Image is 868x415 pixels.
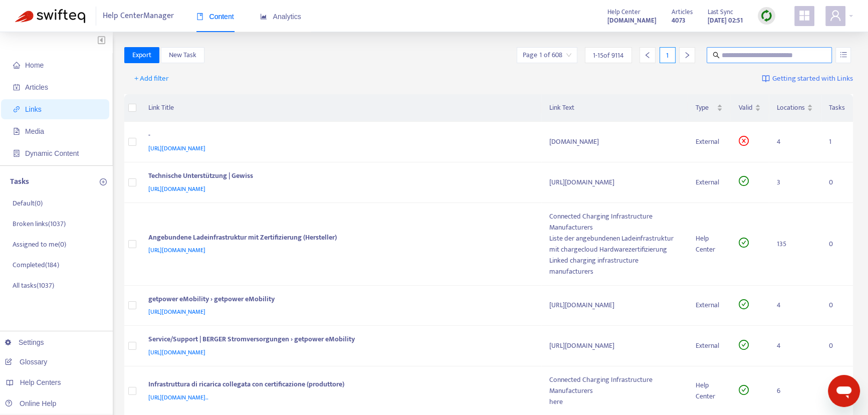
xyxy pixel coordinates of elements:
strong: [DATE] 02:51 [708,15,743,26]
p: Completed ( 184 ) [13,260,59,270]
div: External [696,300,723,311]
div: External [696,177,723,188]
span: left [644,52,651,59]
img: image-link [762,75,770,83]
span: Export [132,50,151,61]
img: Swifteq [15,9,85,23]
span: close-circle [739,136,749,146]
span: [URL][DOMAIN_NAME].. [148,392,208,402]
span: Home [25,61,44,69]
div: [DOMAIN_NAME] [549,136,680,147]
p: Default ( 0 ) [13,198,43,209]
span: file-image [13,128,20,135]
div: here [549,396,680,407]
td: 4 [769,122,821,162]
span: check-circle [739,176,749,186]
span: container [13,150,20,157]
div: [URL][DOMAIN_NAME] [549,177,680,188]
button: unordered-list [835,47,851,63]
td: 3 [769,162,821,203]
div: Connected Charging Infrastructure Manufacturers [549,211,680,233]
span: Media [25,127,44,135]
span: book [196,13,203,20]
span: search [713,52,720,59]
div: Connected Charging Infrastructure Manufacturers [549,374,680,396]
div: - [148,130,530,143]
span: [URL][DOMAIN_NAME] [148,143,205,153]
button: + Add filter [127,71,176,87]
div: 1 [660,47,676,63]
p: Broken links ( 1037 ) [13,219,66,229]
button: New Task [161,47,204,63]
p: Assigned to me ( 0 ) [13,239,66,250]
span: check-circle [739,385,749,395]
span: Type [696,102,715,113]
span: Help Center Manager [103,7,174,26]
div: Technische Unterstützung | Gewiss [148,170,530,183]
span: Valid [739,102,753,113]
div: [URL][DOMAIN_NAME] [549,300,680,311]
td: 0 [821,286,853,326]
span: Articles [25,83,48,91]
td: 135 [769,203,821,286]
p: All tasks ( 1037 ) [13,280,54,291]
td: 4 [769,326,821,366]
span: appstore [798,10,810,22]
div: Service/Support | BERGER Stromversorgungen › getpower eMobility [148,334,530,347]
strong: 4073 [672,15,686,26]
span: user [829,10,841,22]
th: Valid [731,94,769,122]
span: Last Sync [708,7,733,18]
div: Help Center [696,233,723,255]
div: getpower eMobility › getpower eMobility [148,294,530,307]
span: right [684,52,691,59]
span: Analytics [260,13,301,21]
span: link [13,106,20,113]
div: Liste der angebundenen Ladeinfrastruktur mit chargecloud Hardwarezertifizierung [549,233,680,255]
div: Linked charging infrastructure manufacturers [549,255,680,277]
span: home [13,62,20,69]
div: [URL][DOMAIN_NAME] [549,340,680,351]
th: Type [688,94,731,122]
span: Locations [777,102,805,113]
span: account-book [13,84,20,91]
a: Getting started with Links [762,71,853,87]
button: Export [124,47,159,63]
div: Help Center [696,380,723,402]
p: Tasks [10,176,29,188]
div: Angebundene Ladeinfrastruktur mit Zertifizierung (Hersteller) [148,232,530,245]
span: 1 - 15 of 9114 [593,50,624,61]
span: [URL][DOMAIN_NAME] [148,347,205,357]
td: 4 [769,286,821,326]
span: New Task [169,50,196,61]
span: Getting started with Links [772,73,853,85]
span: check-circle [739,299,749,309]
strong: [DOMAIN_NAME] [607,15,657,26]
span: Help Centers [20,378,61,386]
span: Dynamic Content [25,149,79,157]
a: [DOMAIN_NAME] [607,15,657,26]
div: External [696,136,723,147]
td: 0 [821,203,853,286]
td: 0 [821,326,853,366]
th: Locations [769,94,821,122]
span: check-circle [739,238,749,248]
span: Help Center [607,7,640,18]
th: Tasks [821,94,853,122]
span: Links [25,105,42,113]
td: 0 [821,162,853,203]
span: plus-circle [100,178,107,185]
span: + Add filter [134,73,169,85]
a: Online Help [5,399,56,407]
th: Link Title [140,94,541,122]
th: Link Text [541,94,688,122]
span: [URL][DOMAIN_NAME] [148,307,205,317]
td: 1 [821,122,853,162]
span: Content [196,13,234,21]
a: Settings [5,338,44,346]
a: Glossary [5,358,47,366]
span: [URL][DOMAIN_NAME] [148,245,205,255]
img: sync.dc5367851b00ba804db3.png [760,10,773,22]
div: External [696,340,723,351]
iframe: Schaltfläche zum Öffnen des Messaging-Fensters [828,375,860,407]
